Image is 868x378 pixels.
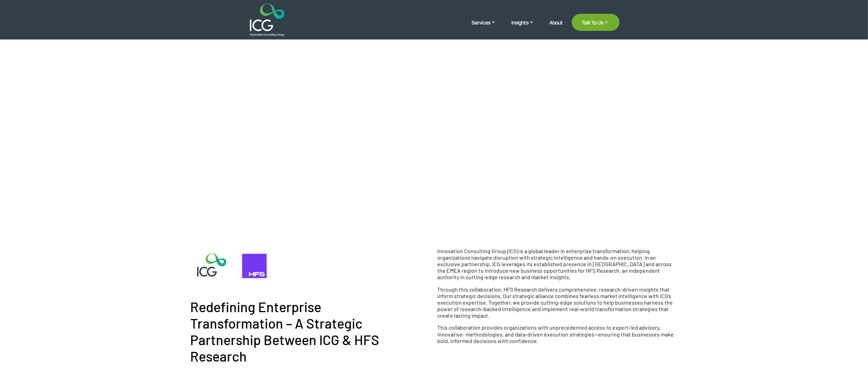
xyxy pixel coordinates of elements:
p: Through this collaboration, HFS Research delivers comprehensive, research-driven insights that in... [438,286,678,324]
a: About [550,20,563,36]
a: Services [472,19,503,36]
iframe: Chat Widget [754,304,868,378]
p: This collaboration provides organizations with unprecedented access to expert-led advisory, innov... [438,324,678,344]
a: Insights [512,19,541,36]
a: Talk To Us [572,14,620,31]
img: ICG [250,3,285,36]
p: Innovation Consulting Group (ICG) is a global leader in enterprise transformation, helping organi... [438,248,678,286]
h2: Discover how our partnership blends ICG’s regional expertise with HFS Research’s industry-leading... [187,69,681,89]
h2: Redefining Enterprise Transformation – A Strategic Partnership Between ICG & HFS Research [190,298,431,364]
